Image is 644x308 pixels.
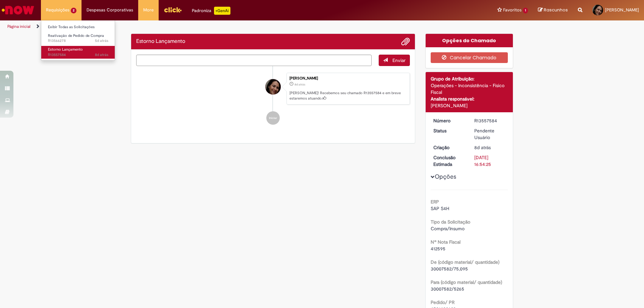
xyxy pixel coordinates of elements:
[95,38,108,43] span: 5d atrás
[48,47,83,52] span: Estorno Lançamento
[1,3,35,17] img: ServiceNow
[431,239,461,245] b: Nº Nota Fiscal
[428,154,470,168] dt: Conclusão Estimada
[48,33,104,38] span: Reativação de Pedido de Compra
[289,76,406,80] div: [PERSON_NAME]
[431,286,464,292] span: 30007582/5265
[95,52,108,57] time: 23/09/2025 09:05:30
[41,32,115,45] a: Aberto R13566278 : Reativação de Pedido de Compra
[431,219,470,225] b: Tipo da Solicitação
[428,127,470,134] dt: Status
[294,82,305,86] time: 23/09/2025 09:05:29
[431,279,502,285] b: Para (código material/ quantidade)
[474,144,491,150] time: 23/09/2025 09:05:29
[431,75,508,82] div: Grupo de Atribuição:
[431,102,508,109] div: [PERSON_NAME]
[214,7,230,15] p: +GenAi
[71,8,76,13] span: 2
[431,96,508,102] div: Analista responsável:
[46,7,69,13] span: Requisições
[95,38,108,43] time: 25/09/2025 11:53:35
[523,8,528,13] span: 1
[474,144,491,150] span: 8d atrás
[136,73,410,105] li: Ana Paula Brito Rodrigues
[431,82,508,96] div: Operações - Inconsistência - Físico Fiscal
[544,7,568,13] span: Rascunhos
[7,24,31,29] a: Página inicial
[87,7,133,13] span: Despesas Corporativas
[431,52,508,63] button: Cancelar Chamado
[41,23,115,31] a: Exibir Todas as Solicitações
[294,82,305,86] span: 8d atrás
[41,46,115,58] a: Aberto R13557584 : Estorno Lançamento
[428,117,470,124] dt: Número
[431,205,449,211] span: SAP S4H
[95,52,108,57] span: 8d atrás
[265,79,281,95] div: Ana Paula Brito Rodrigues
[474,144,505,151] div: 23/09/2025 09:05:29
[431,246,445,252] span: 412595
[503,7,522,13] span: Favoritos
[431,299,454,305] b: Pedido/ PR
[538,7,568,13] a: Rascunhos
[48,38,108,44] span: R13566278
[48,52,108,58] span: R13557584
[474,154,505,168] div: [DATE] 16:54:25
[431,259,499,265] b: De (código material/ quantidade)
[5,20,424,33] ul: Trilhas de página
[41,20,115,61] ul: Requisições
[605,7,639,13] span: [PERSON_NAME]
[136,39,185,45] h2: Estorno Lançamento Histórico de tíquete
[431,199,439,205] b: ERP
[474,117,505,124] div: R13557584
[392,57,406,63] span: Enviar
[474,127,505,141] div: Pendente Usuário
[136,66,410,132] ul: Histórico de tíquete
[431,226,465,232] span: Compra/Insumo
[143,7,154,13] span: More
[379,55,410,66] button: Enviar
[164,5,182,15] img: click_logo_yellow_360x200.png
[401,37,410,46] button: Adicionar anexos
[289,90,406,101] p: [PERSON_NAME]! Recebemos seu chamado R13557584 e em breve estaremos atuando.
[426,34,513,47] div: Opções do Chamado
[431,266,468,272] span: 30007582/75,095
[428,144,470,151] dt: Criação
[192,7,230,15] div: Padroniza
